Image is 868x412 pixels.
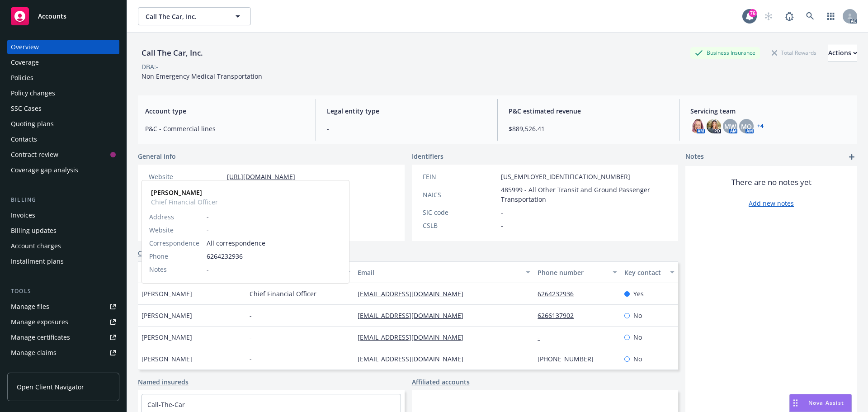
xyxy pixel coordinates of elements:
[7,163,119,177] a: Coverage gap analysis
[142,332,192,342] span: [PERSON_NAME]
[11,299,49,314] div: Manage files
[146,12,224,21] span: Call The Car, Inc.
[7,287,119,296] div: Tools
[7,239,119,253] a: Account charges
[7,71,119,85] a: Policies
[538,268,607,277] div: Phone number
[7,361,119,375] a: Manage BORs
[846,152,857,162] a: add
[538,333,547,341] a: -
[423,208,497,217] div: SIC code
[145,124,305,133] span: P&C - Commercial lines
[731,177,811,188] span: There are no notes yet
[11,315,68,329] div: Manage exposures
[227,172,295,181] a: [URL][DOMAIN_NAME]
[207,265,342,274] span: -
[822,7,840,25] a: Switch app
[412,377,470,387] a: Affiliated accounts
[149,265,167,274] span: Notes
[250,311,252,320] span: -
[358,289,471,298] a: [EMAIL_ADDRESS][DOMAIN_NAME]
[142,62,158,71] div: DBA: -
[808,399,844,407] span: Nova Assist
[11,361,53,375] div: Manage BORs
[149,172,223,181] div: Website
[142,311,192,320] span: [PERSON_NAME]
[138,261,246,283] button: Full name
[138,47,207,59] div: Call The Car, Inc.
[138,7,251,25] button: Call The Car, Inc.
[11,239,61,253] div: Account charges
[633,332,642,342] span: No
[207,225,342,235] span: -
[250,354,252,364] span: -
[11,147,58,162] div: Contract review
[690,47,760,58] div: Business Insurance
[250,289,316,298] span: Chief Financial Officer
[801,7,819,25] a: Search
[11,71,33,85] div: Policies
[509,124,668,133] span: $889,526.41
[7,346,119,360] a: Manage claims
[11,86,55,100] div: Policy changes
[7,315,119,329] a: Manage exposures
[7,299,119,314] a: Manage files
[749,199,794,208] a: Add new notes
[538,311,581,320] a: 6266137902
[145,106,305,116] span: Account type
[207,251,342,261] span: 6264232936
[11,132,37,147] div: Contacts
[7,101,119,116] a: SSC Cases
[354,261,534,283] button: Email
[621,261,678,283] button: Key contact
[509,106,668,116] span: P&C estimated revenue
[11,254,64,269] div: Installment plans
[767,47,821,58] div: Total Rewards
[38,13,66,20] span: Accounts
[7,223,119,238] a: Billing updates
[138,248,165,258] a: Contacts
[685,152,704,162] span: Notes
[724,122,736,131] span: MW
[7,40,119,54] a: Overview
[707,119,721,133] img: photo
[501,172,630,181] span: [US_EMPLOYER_IDENTIFICATION_NUMBER]
[149,251,168,261] span: Phone
[7,4,119,29] a: Accounts
[534,261,620,283] button: Phone number
[757,123,764,129] a: +4
[7,117,119,131] a: Quoting plans
[759,7,778,25] a: Start snowing
[142,289,192,298] span: [PERSON_NAME]
[7,254,119,269] a: Installment plans
[327,106,486,116] span: Legal entity type
[138,377,189,387] a: Named insureds
[358,311,471,320] a: [EMAIL_ADDRESS][DOMAIN_NAME]
[624,268,665,277] div: Key contact
[142,72,262,81] span: Non Emergency Medical Transportation
[7,86,119,100] a: Policy changes
[423,172,497,181] div: FEIN
[501,185,668,204] span: 485999 - All Other Transit and Ground Passenger Transportation
[633,311,642,320] span: No
[690,106,850,116] span: Servicing team
[741,122,752,131] span: MQ
[538,289,581,298] a: 6264232936
[7,55,119,70] a: Coverage
[780,7,798,25] a: Report a Bug
[11,55,39,70] div: Coverage
[790,394,801,412] div: Drag to move
[828,44,857,62] button: Actions
[151,197,218,207] span: Chief Financial Officer
[149,225,174,235] span: Website
[7,132,119,147] a: Contacts
[151,188,202,197] strong: [PERSON_NAME]
[11,40,39,54] div: Overview
[17,382,84,392] span: Open Client Navigator
[358,355,471,363] a: [EMAIL_ADDRESS][DOMAIN_NAME]
[207,238,342,248] span: All correspondence
[828,44,857,62] div: Actions
[7,195,119,204] div: Billing
[749,9,757,17] div: 76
